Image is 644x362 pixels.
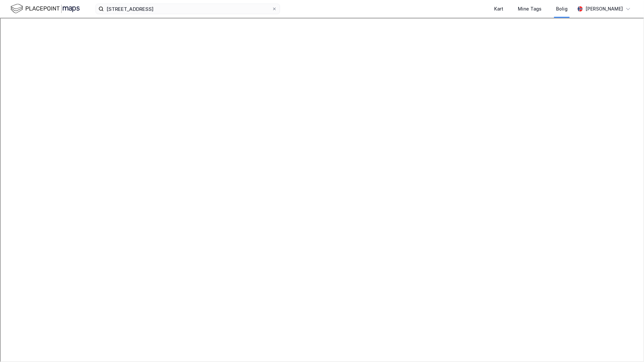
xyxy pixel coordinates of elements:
[556,5,568,13] div: Bolig
[585,5,623,13] div: [PERSON_NAME]
[11,3,80,14] img: logo.f888ab2527a4732fd821a326f86c7f29.svg
[104,4,272,14] input: Søk på adresse, matrikkel, gårdeiere, leietakere eller personer
[494,5,503,13] div: Kart
[611,330,644,362] iframe: Chat Widget
[518,5,542,13] div: Mine Tags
